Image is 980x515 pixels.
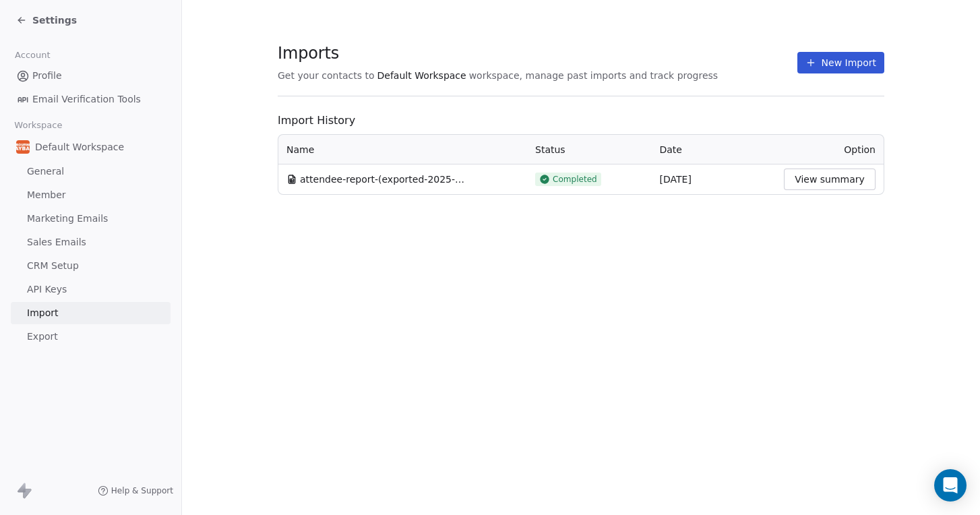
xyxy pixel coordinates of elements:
[11,278,171,301] a: API Keys
[844,144,876,155] span: Option
[553,174,597,185] span: Completed
[286,143,314,156] span: Name
[377,69,466,82] span: Default Workspace
[660,173,768,186] div: [DATE]
[784,169,876,190] button: View summary
[278,69,375,82] span: Get your contacts to
[278,43,718,63] span: Imports
[27,282,67,297] span: API Keys
[9,115,68,135] span: Workspace
[27,188,66,202] span: Member
[300,173,468,186] span: attendee-report-(exported-2025-08-13@00.51.45).csv
[27,212,108,226] span: Marketing Emails
[32,13,77,27] span: Settings
[9,45,56,65] span: Account
[469,69,718,82] span: workspace, manage past imports and track progress
[11,302,171,324] a: Import
[11,65,171,87] a: Profile
[111,485,173,496] span: Help & Support
[11,88,171,111] a: Email Verification Tools
[535,144,565,155] span: Status
[16,140,30,154] img: melbourne-playback-logo-reversed%20med.jpg
[11,231,171,253] a: Sales Emails
[16,13,77,27] a: Settings
[27,164,64,179] span: General
[27,306,58,320] span: Import
[27,235,86,249] span: Sales Emails
[11,160,171,183] a: General
[35,140,124,154] span: Default Workspace
[32,92,141,107] span: Email Verification Tools
[11,184,171,206] a: Member
[797,52,884,73] button: New Import
[32,69,62,83] span: Profile
[27,330,58,344] span: Export
[11,208,171,230] a: Marketing Emails
[278,113,884,129] span: Import History
[11,255,171,277] a: CRM Setup
[11,326,171,348] a: Export
[27,259,79,273] span: CRM Setup
[98,485,173,496] a: Help & Support
[660,144,682,155] span: Date
[934,469,967,502] div: Open Intercom Messenger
